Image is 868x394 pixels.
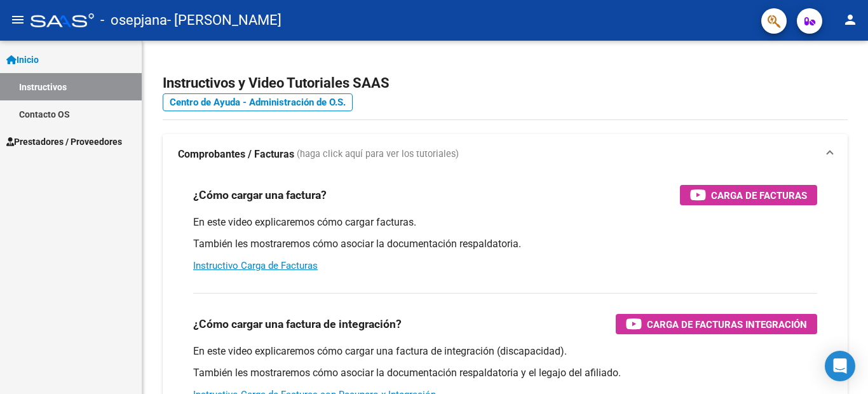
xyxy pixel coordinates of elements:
mat-expansion-panel-header: Comprobantes / Facturas (haga click aquí para ver los tutoriales) [163,134,848,175]
span: Carga de Facturas [711,187,807,203]
div: Open Intercom Messenger [825,351,855,381]
p: También les mostraremos cómo asociar la documentación respaldatoria. [193,237,817,251]
h3: ¿Cómo cargar una factura? [193,186,327,204]
mat-icon: person [843,12,858,27]
p: En este video explicaremos cómo cargar una factura de integración (discapacidad). [193,344,817,358]
mat-icon: menu [10,12,25,27]
span: (haga click aquí para ver los tutoriales) [297,147,459,161]
button: Carga de Facturas [680,185,817,205]
p: En este video explicaremos cómo cargar facturas. [193,215,817,229]
h2: Instructivos y Video Tutoriales SAAS [163,71,848,95]
a: Instructivo Carga de Facturas [193,260,318,271]
span: Inicio [6,53,39,67]
span: Prestadores / Proveedores [6,135,122,149]
a: Centro de Ayuda - Administración de O.S. [163,93,353,111]
h3: ¿Cómo cargar una factura de integración? [193,315,402,333]
span: - [PERSON_NAME] [167,6,281,34]
span: - osepjana [100,6,167,34]
span: Carga de Facturas Integración [647,316,807,332]
button: Carga de Facturas Integración [616,314,817,334]
p: También les mostraremos cómo asociar la documentación respaldatoria y el legajo del afiliado. [193,366,817,380]
strong: Comprobantes / Facturas [178,147,294,161]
